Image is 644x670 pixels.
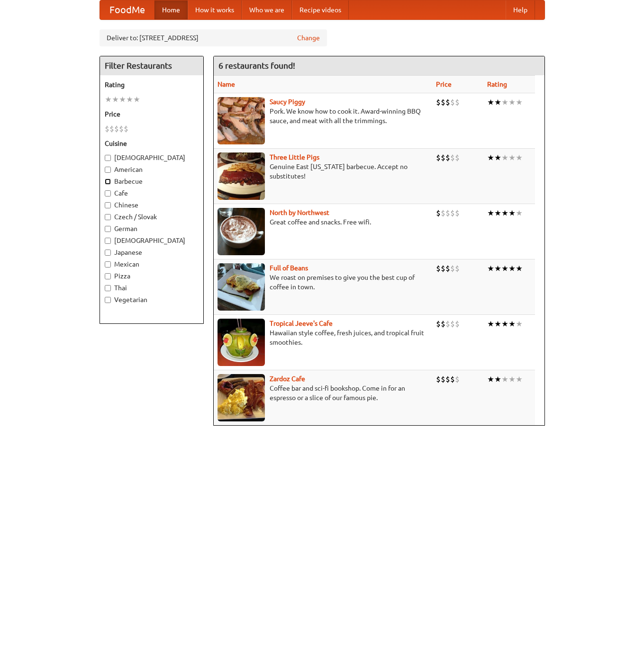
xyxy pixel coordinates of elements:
label: Chinese [105,200,199,210]
p: Pork. We know how to cook it. Award-winning BBQ sauce, and meat with all the trimmings. [218,107,429,125]
a: Recipe videos [292,0,349,19]
label: Vegetarian [105,295,199,304]
input: [DEMOGRAPHIC_DATA] [105,155,111,161]
label: [DEMOGRAPHIC_DATA] [105,236,199,245]
a: Help [506,0,535,19]
li: ★ [487,208,494,218]
label: Czech / Slovak [105,212,199,222]
li: $ [455,263,460,274]
li: $ [436,263,441,274]
li: $ [441,97,445,107]
label: American [105,165,199,174]
li: $ [436,374,441,384]
li: ★ [501,208,508,218]
a: How it works [188,0,242,19]
a: Change [297,33,320,43]
a: Zardoz Cafe [270,375,305,383]
label: Thai [105,283,199,293]
a: Saucy Piggy [270,98,305,106]
li: $ [450,263,455,274]
li: ★ [105,94,112,105]
input: Barbecue [105,179,111,185]
li: $ [455,374,460,384]
li: $ [450,319,455,329]
li: $ [114,124,119,134]
li: ★ [487,374,494,384]
li: ★ [494,263,501,274]
h5: Rating [105,80,199,89]
li: ★ [494,319,501,329]
label: Cafe [105,188,199,198]
li: $ [441,374,445,384]
p: Great coffee and snacks. Free wifi. [218,217,429,227]
a: Name [218,80,235,88]
li: $ [445,208,450,218]
li: ★ [119,94,126,105]
input: Vegetarian [105,297,111,303]
li: $ [436,152,441,163]
img: littlepigs.jpg [218,152,265,200]
li: $ [450,208,455,218]
a: Home [154,0,188,19]
li: $ [441,319,445,329]
img: saucy.jpg [218,97,265,144]
li: $ [441,208,445,218]
input: German [105,226,111,232]
li: ★ [516,152,523,163]
li: $ [450,152,455,163]
label: [DEMOGRAPHIC_DATA] [105,153,199,162]
li: ★ [516,319,523,329]
label: Mexican [105,259,199,269]
a: Price [436,80,452,88]
li: ★ [133,94,140,105]
p: Coffee bar and sci-fi bookshop. Come in for an espresso or a slice of our famous pie. [218,384,429,402]
li: $ [436,208,441,218]
li: ★ [126,94,133,105]
li: ★ [508,263,516,274]
li: $ [105,124,109,134]
li: ★ [516,263,523,274]
label: German [105,224,199,233]
ng-pluralize: 6 restaurants found! [218,61,295,70]
b: North by Northwest [270,209,329,216]
li: ★ [487,152,494,163]
input: Thai [105,285,111,291]
li: $ [445,374,450,384]
input: Chinese [105,202,111,208]
li: ★ [501,152,508,163]
input: Czech / Slovak [105,214,111,220]
label: Pizza [105,271,199,281]
li: ★ [508,152,516,163]
li: ★ [487,319,494,329]
input: American [105,167,111,173]
h4: Filter Restaurants [100,56,203,75]
li: $ [455,152,460,163]
a: Tropical Jeeve's Cafe [270,320,333,327]
label: Barbecue [105,177,199,186]
p: We roast on premises to give you the best cup of coffee in town. [218,273,429,292]
li: ★ [501,319,508,329]
input: Mexican [105,261,111,268]
li: ★ [508,208,516,218]
p: Hawaiian style coffee, fresh juices, and tropical fruit smoothies. [218,328,429,347]
li: $ [450,374,455,384]
li: ★ [494,152,501,163]
li: $ [441,263,445,274]
li: ★ [501,263,508,274]
b: Full of Beans [270,264,308,272]
li: ★ [487,263,494,274]
li: ★ [516,208,523,218]
li: $ [109,124,114,134]
li: $ [450,97,455,107]
li: ★ [501,97,508,107]
li: $ [445,263,450,274]
h5: Cuisine [105,139,199,148]
li: ★ [112,94,119,105]
li: $ [445,319,450,329]
input: Pizza [105,273,111,279]
li: ★ [508,97,516,107]
div: Deliver to: [STREET_ADDRESS] [100,29,327,46]
a: Three Little Pigs [270,153,319,161]
li: ★ [508,319,516,329]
